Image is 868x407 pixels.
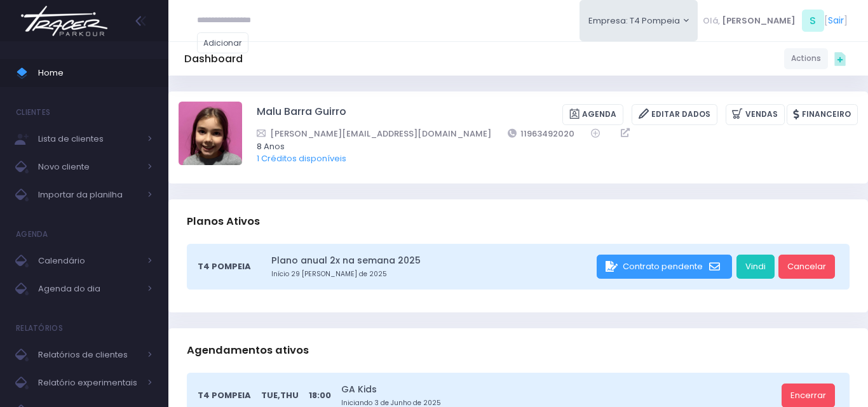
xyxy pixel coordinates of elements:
span: T4 Pompeia [198,389,251,402]
a: GA Kids [341,383,777,396]
h4: Agenda [16,222,48,247]
span: Contrato pendente [623,260,703,272]
h4: Clientes [16,100,50,125]
span: T4 Pompeia [198,260,251,273]
div: Quick actions [828,46,852,70]
a: Cancelar [778,255,835,279]
div: [ ] [698,6,852,35]
a: Vindi [736,255,775,279]
a: Financeiro [787,104,858,125]
span: Novo cliente [38,159,140,175]
label: Alterar foto de perfil [179,102,242,169]
a: Adicionar [197,32,249,53]
a: Plano anual 2x na semana 2025 [271,254,593,267]
a: 11963492020 [508,127,575,140]
img: Malu Barra Guirro [179,102,242,165]
a: Agenda [562,104,623,125]
small: Início 29 [PERSON_NAME] de 2025 [271,269,593,279]
span: Relatório experimentais [38,375,140,391]
span: Agenda do dia [38,281,140,297]
span: S [802,10,824,32]
span: [PERSON_NAME] [722,15,796,27]
a: 1 Créditos disponíveis [257,152,346,164]
a: Actions [784,48,828,69]
span: 8 Anos [257,140,841,153]
a: Sair [828,14,844,27]
h3: Agendamentos ativos [187,332,309,368]
span: 18:00 [309,389,331,402]
span: Lista de clientes [38,131,140,147]
a: Editar Dados [632,104,717,125]
a: [PERSON_NAME][EMAIL_ADDRESS][DOMAIN_NAME] [257,127,491,140]
h4: Relatórios [16,316,63,341]
span: Tue,Thu [261,389,299,402]
a: Vendas [726,104,785,125]
span: Calendário [38,253,140,269]
a: Malu Barra Guirro [257,104,346,125]
span: Relatórios de clientes [38,347,140,363]
h5: Dashboard [184,53,243,65]
span: Importar da planilha [38,187,140,203]
span: Home [38,65,153,81]
h3: Planos Ativos [187,203,260,239]
span: Olá, [703,15,720,27]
